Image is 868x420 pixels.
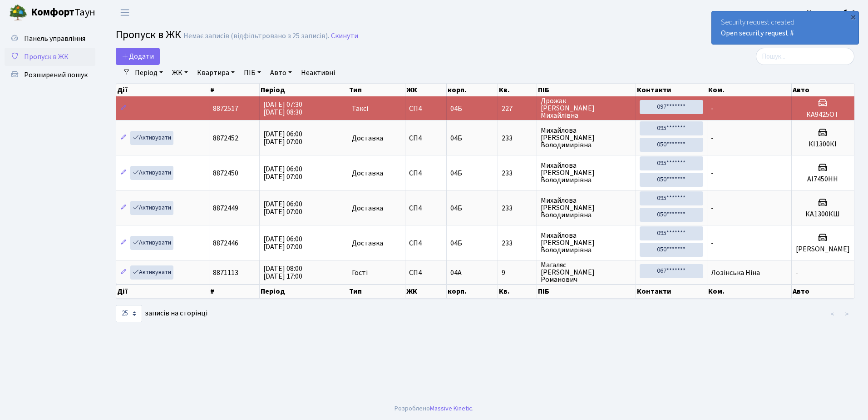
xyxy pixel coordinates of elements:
[348,84,405,96] th: Тип
[24,70,88,80] span: Розширений пошук
[792,84,854,96] th: Авто
[352,205,383,212] span: Доставка
[348,285,405,298] th: Тип
[352,135,383,142] span: Доставка
[183,32,329,40] div: Немає записів (відфільтровано з 25 записів).
[130,166,173,180] a: Активувати
[352,105,368,112] span: Таксі
[213,203,238,213] span: 8872449
[263,164,302,182] span: [DATE] 06:00 [DATE] 07:00
[213,168,238,178] span: 8872450
[130,131,173,145] a: Активувати
[450,133,462,143] span: 04Б
[113,5,136,20] button: Переключити навігацію
[712,11,858,44] div: Security request created
[795,140,850,149] h5: КІ1300КІ
[263,199,302,217] span: [DATE] 06:00 [DATE] 07:00
[116,305,142,322] select: записів на сторінці
[537,84,636,96] th: ПІБ
[297,65,339,80] a: Неактивні
[409,269,443,276] span: СП4
[213,238,238,248] span: 8872446
[263,234,302,252] span: [DATE] 06:00 [DATE] 07:00
[352,170,383,177] span: Доставка
[541,97,631,119] span: Дрожак [PERSON_NAME] Михайлівна
[711,168,714,178] span: -
[792,285,854,298] th: Авто
[116,27,181,43] span: Пропуск в ЖК
[263,100,302,117] span: [DATE] 07:30 [DATE] 08:30
[711,268,760,278] span: Лозінська Ніна
[711,238,714,248] span: -
[405,84,447,96] th: ЖК
[541,127,631,149] span: Михайлова [PERSON_NAME] Володимирівна
[395,404,473,414] div: Розроблено .
[795,110,850,119] h5: КА9425ОТ
[213,268,238,278] span: 8871113
[409,240,443,247] span: СП4
[5,48,95,66] a: Пропуск в ЖК
[130,265,173,280] a: Активувати
[450,238,462,248] span: 04Б
[130,236,173,250] a: Активувати
[502,105,533,112] span: 227
[263,264,302,281] span: [DATE] 08:00 [DATE] 17:00
[541,162,631,184] span: Михайлова [PERSON_NAME] Володимирівна
[848,12,858,21] div: ×
[498,84,537,96] th: Кв.
[450,203,462,213] span: 04Б
[447,84,498,96] th: корп.
[31,5,95,20] span: Таун
[756,48,854,65] input: Пошук...
[260,285,348,298] th: Період
[193,65,238,80] a: Квартира
[352,269,368,276] span: Гості
[707,285,792,298] th: Ком.
[430,404,472,413] a: Massive Kinetic
[122,51,154,61] span: Додати
[130,201,173,215] a: Активувати
[116,48,160,65] a: Додати
[263,129,302,147] span: [DATE] 06:00 [DATE] 07:00
[502,205,533,212] span: 233
[502,269,533,276] span: 9
[405,285,447,298] th: ЖК
[260,84,348,96] th: Період
[795,245,850,254] h5: [PERSON_NAME]
[450,104,462,114] span: 04Б
[636,285,707,298] th: Контакти
[168,65,192,80] a: ЖК
[409,205,443,212] span: СП4
[795,175,850,184] h5: АІ7450НН
[711,104,714,114] span: -
[795,210,850,219] h5: КА1300КШ
[24,52,69,62] span: Пропуск в ЖК
[636,84,707,96] th: Контакти
[5,30,95,48] a: Панель управління
[711,203,714,213] span: -
[795,268,798,278] span: -
[116,285,209,298] th: Дії
[9,4,27,22] img: logo.png
[24,34,85,44] span: Панель управління
[711,133,714,143] span: -
[331,32,358,40] a: Скинути
[537,285,636,298] th: ПІБ
[450,168,462,178] span: 04Б
[721,28,794,38] a: Open security request #
[209,84,260,96] th: #
[116,305,207,322] label: записів на сторінці
[5,66,95,84] a: Розширений пошук
[447,285,498,298] th: корп.
[240,65,265,80] a: ПІБ
[541,232,631,254] span: Михайлова [PERSON_NAME] Володимирівна
[807,7,857,18] a: Консьєрж б. 4.
[409,105,443,112] span: СП4
[807,8,857,18] b: Консьєрж б. 4.
[31,5,74,20] b: Комфорт
[707,84,792,96] th: Ком.
[131,65,167,80] a: Період
[409,170,443,177] span: СП4
[541,261,631,283] span: Магаляс [PERSON_NAME] Романович
[266,65,296,80] a: Авто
